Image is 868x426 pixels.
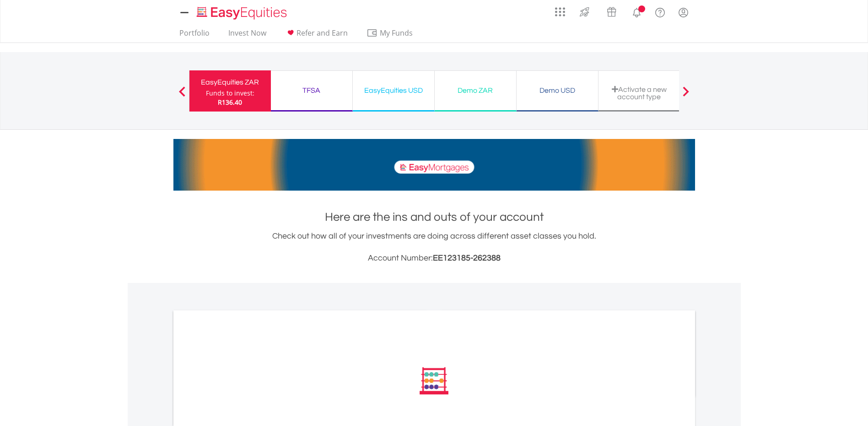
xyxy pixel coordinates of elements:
a: AppsGrid [549,2,571,17]
a: My Profile [672,2,695,22]
img: EasyEquities_Logo.png [195,5,291,21]
a: Home page [193,2,291,21]
a: FAQ's and Support [648,2,672,21]
div: TFSA [276,84,347,97]
div: Demo USD [522,84,593,97]
div: EasyEquities ZAR [195,76,265,89]
h3: Account Number: [173,252,695,265]
div: Demo ZAR [440,84,511,97]
span: R136.40 [218,98,242,106]
img: vouchers-v2.svg [604,5,619,19]
h1: Here are the ins and outs of your account [173,209,695,225]
img: thrive-v2.svg [577,5,592,19]
a: Refer and Earn [281,28,351,43]
div: EasyEquities USD [358,84,429,97]
span: My Funds [367,27,426,39]
div: Funds to invest: [206,89,254,98]
a: Vouchers [598,2,625,19]
img: grid-menu-icon.svg [555,7,565,17]
img: EasyMortage Promotion Banner [173,139,695,191]
span: EE123185-262388 [433,254,501,262]
a: Notifications [625,2,648,21]
a: Invest Now [225,28,270,43]
div: Check out how all of your investments are doing across different asset classes you hold. [173,230,695,265]
div: Activate a new account type [604,85,674,101]
a: Portfolio [176,28,213,43]
span: Refer and Earn [297,28,348,38]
